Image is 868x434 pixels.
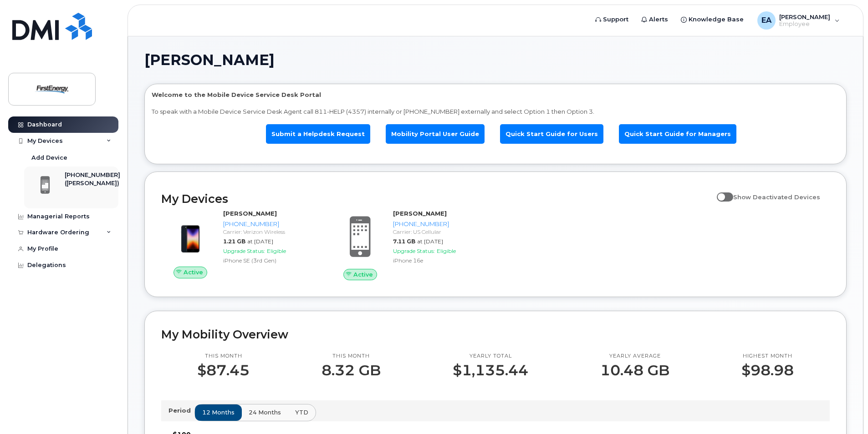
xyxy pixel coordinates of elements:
p: Highest month [741,353,794,360]
span: at [DATE] [247,238,273,245]
p: Yearly total [453,353,528,360]
strong: [PERSON_NAME] [223,210,277,217]
span: YTD [295,408,308,417]
input: Show Deactivated Devices [717,188,724,196]
p: $1,135.44 [453,362,528,378]
img: image20231002-3703462-1angbar.jpeg [168,214,212,257]
span: 24 months [249,408,281,417]
div: Carrier: US Cellular [393,228,486,236]
div: [PHONE_NUMBER] [393,220,486,228]
span: [PERSON_NAME] [144,53,275,67]
p: Yearly average [600,353,669,360]
span: 1.21 GB [223,238,245,245]
a: Submit a Helpdesk Request [266,124,370,144]
span: Show Deactivated Devices [733,193,820,201]
p: This month [197,353,250,360]
span: Eligible [267,247,286,254]
div: Carrier: Verizon Wireless [223,228,317,236]
a: Quick Start Guide for Managers [619,124,736,144]
div: [PHONE_NUMBER] [223,220,317,228]
span: Eligible [437,247,456,254]
strong: [PERSON_NAME] [393,210,447,217]
iframe: Messenger Launcher [828,394,861,427]
p: 8.32 GB [322,362,381,378]
p: 10.48 GB [600,362,669,378]
span: Active [184,268,203,277]
p: $98.98 [741,362,794,378]
p: Period [168,406,194,415]
h2: My Mobility Overview [161,328,830,341]
h2: My Devices [161,192,712,206]
p: $87.45 [197,362,250,378]
span: at [DATE] [417,238,443,245]
a: Active[PERSON_NAME][PHONE_NUMBER]Carrier: US Cellular7.11 GBat [DATE]Upgrade Status:EligibleiPhon... [331,209,490,280]
div: iPhone SE (3rd Gen) [223,257,317,264]
span: Active [353,270,373,279]
p: Welcome to the Mobile Device Service Desk Portal [152,91,839,99]
a: Mobility Portal User Guide [386,124,485,144]
div: iPhone 16e [393,257,486,264]
span: Upgrade Status: [393,247,435,254]
a: Quick Start Guide for Users [500,124,603,144]
span: 7.11 GB [393,238,415,245]
a: Active[PERSON_NAME][PHONE_NUMBER]Carrier: Verizon Wireless1.21 GBat [DATE]Upgrade Status:Eligible... [161,209,320,278]
p: To speak with a Mobile Device Service Desk Agent call 811-HELP (4357) internally or [PHONE_NUMBER... [152,107,839,116]
p: This month [322,353,381,360]
span: Upgrade Status: [223,247,265,254]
